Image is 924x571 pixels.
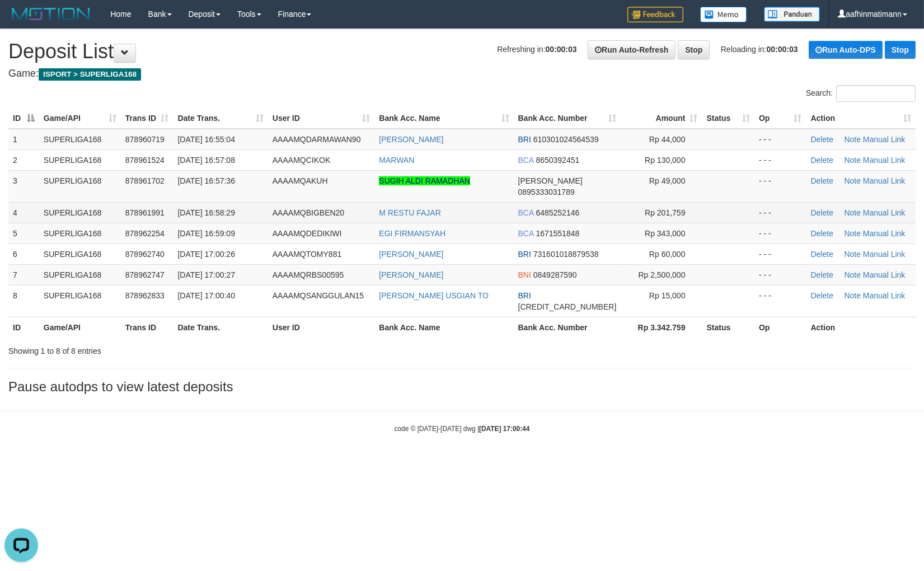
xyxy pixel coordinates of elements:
[379,250,443,259] a: [PERSON_NAME]
[518,208,534,217] span: BCA
[811,291,833,300] a: Delete
[497,45,576,54] span: Refreshing in:
[518,302,617,311] span: Copy 568401030185536 to clipboard
[177,135,234,144] span: [DATE] 16:55:04
[754,108,806,129] th: Op: activate to sort column ascending
[844,176,861,185] a: Note
[533,270,577,279] span: Copy 0849287590 to clipboard
[379,156,414,165] a: MARWAN
[39,285,121,317] td: SUPERLIGA168
[518,156,534,165] span: BCA
[479,425,529,433] strong: [DATE] 17:00:44
[518,250,531,259] span: BRI
[806,85,916,102] label: Search:
[863,208,906,217] a: Manual Link
[173,108,268,129] th: Date Trans.: activate to sort column ascending
[273,270,344,279] span: AAAAMQRBS00595
[8,68,916,79] h4: Game:
[177,291,234,300] span: [DATE] 17:00:40
[8,285,39,317] td: 8
[649,135,686,144] span: Rp 44,000
[649,176,686,185] span: Rp 49,000
[8,108,39,129] th: ID: activate to sort column descending
[645,208,685,217] span: Rp 201,759
[39,149,121,170] td: SUPERLIGA168
[638,270,685,279] span: Rp 2,500,000
[811,156,833,165] a: Delete
[844,208,861,217] a: Note
[518,176,583,185] span: [PERSON_NAME]
[645,156,685,165] span: Rp 130,000
[379,229,445,238] a: EGI FIRMANSYAH
[514,317,621,338] th: Bank Acc. Number
[844,229,861,238] a: Note
[273,176,328,185] span: AAAAMQAKUH
[268,317,375,338] th: User ID
[4,4,38,38] button: Open LiveChat chat widget
[125,208,165,217] span: 878961991
[518,135,531,144] span: BRI
[177,208,234,217] span: [DATE] 16:58:29
[844,291,861,300] a: Note
[621,317,702,338] th: Rp 3.342.759
[702,108,754,129] th: Status: activate to sort column ascending
[844,156,861,165] a: Note
[121,108,173,129] th: Trans ID: activate to sort column ascending
[39,68,141,81] span: ISPORT > SUPERLIGA168
[125,270,165,279] span: 878962747
[767,45,798,54] strong: 00:00:03
[8,244,39,264] td: 6
[649,291,686,300] span: Rp 15,000
[754,170,806,202] td: - - -
[844,135,861,144] a: Note
[395,425,530,433] small: code © [DATE]-[DATE] dwg |
[177,176,234,185] span: [DATE] 16:57:36
[754,244,806,264] td: - - -
[518,291,531,300] span: BRI
[754,149,806,170] td: - - -
[863,135,906,144] a: Manual Link
[125,156,165,165] span: 878961524
[8,129,39,150] td: 1
[39,223,121,244] td: SUPERLIGA168
[125,176,165,185] span: 878961702
[754,317,806,338] th: Op
[627,7,683,22] img: Feedback.jpg
[8,40,916,63] h1: Deposit List
[121,317,173,338] th: Trans ID
[125,291,165,300] span: 878962833
[268,108,375,129] th: User ID: activate to sort column ascending
[533,135,599,144] span: Copy 610301024564539 to clipboard
[836,85,916,102] input: Search:
[754,129,806,150] td: - - -
[8,202,39,223] td: 4
[125,250,165,259] span: 878962740
[536,156,579,165] span: Copy 8650392451 to clipboard
[374,317,513,338] th: Bank Acc. Name
[811,135,833,144] a: Delete
[536,229,579,238] span: Copy 1671551848 to clipboard
[546,45,577,54] strong: 00:00:03
[588,40,676,59] a: Run Auto-Refresh
[885,41,916,59] a: Stop
[863,250,906,259] a: Manual Link
[806,108,916,129] th: Action: activate to sort column ascending
[863,291,906,300] a: Manual Link
[811,208,833,217] a: Delete
[273,291,364,300] span: AAAAMQSANGGULAN15
[844,250,861,259] a: Note
[809,41,883,59] a: Run Auto-DPS
[379,291,489,300] a: [PERSON_NAME] USGIAN TO
[700,7,747,22] img: Button%20Memo.svg
[754,264,806,285] td: - - -
[811,250,833,259] a: Delete
[177,156,234,165] span: [DATE] 16:57:08
[754,202,806,223] td: - - -
[273,156,330,165] span: AAAAMQCIKOK
[806,317,916,338] th: Action
[8,223,39,244] td: 5
[811,176,833,185] a: Delete
[621,108,702,129] th: Amount: activate to sort column ascending
[863,156,906,165] a: Manual Link
[39,129,121,150] td: SUPERLIGA168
